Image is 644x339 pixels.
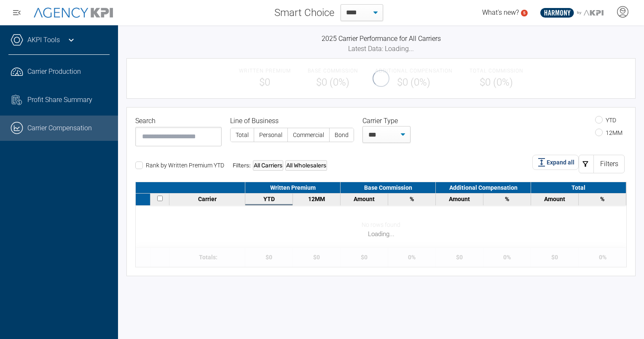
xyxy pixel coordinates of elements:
div: % [486,196,529,202]
span: Profit Share Summary [27,95,92,105]
div: % [390,196,433,202]
span: Smart Choice [274,5,334,20]
button: Expand all [532,155,579,170]
div: All Wholesalers [285,160,327,171]
div: oval-loading [371,69,391,88]
label: Commercial [288,128,329,142]
label: YTD [595,117,616,124]
div: YTD [247,196,290,202]
div: Amount [343,196,386,202]
div: Filters [593,155,625,173]
label: 12MM [595,129,623,136]
div: % [581,196,624,202]
span: Expand all [547,158,574,167]
h3: 2025 Carrier Performance for All Carriers [126,34,636,44]
div: Additional Compensation [436,182,531,193]
div: Base Commission [341,182,436,193]
div: Filters: [233,160,327,171]
span: Latest Data: Loading... [348,45,414,53]
a: AKPI Tools [27,35,60,45]
span: Carrier Production [27,67,81,77]
span: 12 months data from the last reported month [308,196,325,202]
div: Total [531,182,626,193]
button: Filters [579,155,625,173]
div: Loading... [136,229,626,239]
label: Rank by Written Premium YTD [135,162,224,169]
span: What's new? [482,8,519,16]
label: Total [231,128,254,142]
text: 5 [523,11,526,15]
label: Bond [330,128,354,142]
legend: Line of Business [230,116,354,126]
div: Amount [533,196,576,202]
div: Written Premium [245,182,341,193]
a: 5 [521,10,528,16]
div: Amount [438,196,481,202]
label: Carrier Type [362,116,401,126]
div: Carrier [172,196,243,202]
label: Personal [254,128,287,142]
img: AgencyKPI [34,8,113,18]
label: Search [135,116,159,126]
div: All Carriers [253,160,283,171]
